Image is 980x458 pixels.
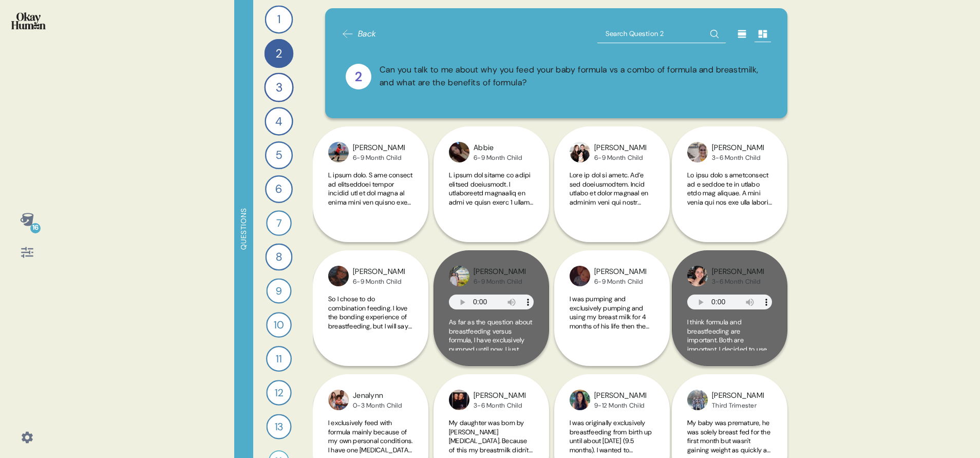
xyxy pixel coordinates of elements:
[353,390,402,401] div: Jenalynn
[687,390,708,410] img: profilepic_24065768239753848.jpg
[11,12,46,29] img: okayhuman.3b1b6348.png
[449,266,469,286] img: profilepic_24066498406338658.jpg
[449,390,469,410] img: profilepic_30725826547032050.jpg
[265,39,294,68] div: 2
[570,266,590,286] img: profilepic_24194316956867935.jpg
[353,278,405,286] div: 6-9 Month Child
[712,390,764,401] div: [PERSON_NAME]
[474,266,525,278] div: [PERSON_NAME]
[687,142,708,162] img: profilepic_24467568902835622.jpg
[594,142,646,154] div: [PERSON_NAME]
[594,390,646,401] div: [PERSON_NAME]
[266,210,292,236] div: 7
[594,266,646,278] div: [PERSON_NAME]
[474,390,525,401] div: [PERSON_NAME]
[264,72,293,102] div: 3
[328,390,349,410] img: profilepic_9731200886984576.jpg
[353,266,405,278] div: [PERSON_NAME]
[353,154,405,162] div: 6-9 Month Child
[597,25,726,43] input: Search Question 2
[30,223,41,233] div: 16
[358,28,376,40] span: Back
[266,244,293,271] div: 8
[594,278,646,286] div: 6-9 Month Child
[266,346,292,372] div: 11
[266,380,291,405] div: 12
[570,390,590,410] img: profilepic_23998246113203785.jpg
[346,64,371,89] div: 2
[594,154,646,162] div: 6-9 Month Child
[265,6,293,34] div: 1
[474,401,525,410] div: 3-6 Month Child
[570,142,590,162] img: profilepic_9987304958065071.jpg
[266,278,291,303] div: 9
[353,401,402,410] div: 0-3 Month Child
[265,141,293,169] div: 5
[474,154,522,162] div: 6-9 Month Child
[266,312,292,338] div: 10
[712,266,764,278] div: [PERSON_NAME]
[474,142,522,154] div: Abbie
[266,414,291,439] div: 13
[687,266,708,286] img: profilepic_24433398056265134.jpg
[265,107,293,135] div: 4
[712,154,764,162] div: 3-6 Month Child
[449,142,469,162] img: profilepic_24076056148683697.jpg
[474,278,525,286] div: 6-9 Month Child
[712,401,764,410] div: Third Trimester
[328,266,349,286] img: profilepic_23977577938563039.jpg
[353,142,405,154] div: [PERSON_NAME]
[265,175,293,203] div: 6
[712,278,764,286] div: 3-6 Month Child
[328,142,349,162] img: profilepic_24161086583510998.jpg
[380,64,767,89] div: Can you talk to me about why you feed your baby formula vs a combo of formula and breastmilk, and...
[712,142,764,154] div: [PERSON_NAME]
[594,401,646,410] div: 9-12 Month Child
